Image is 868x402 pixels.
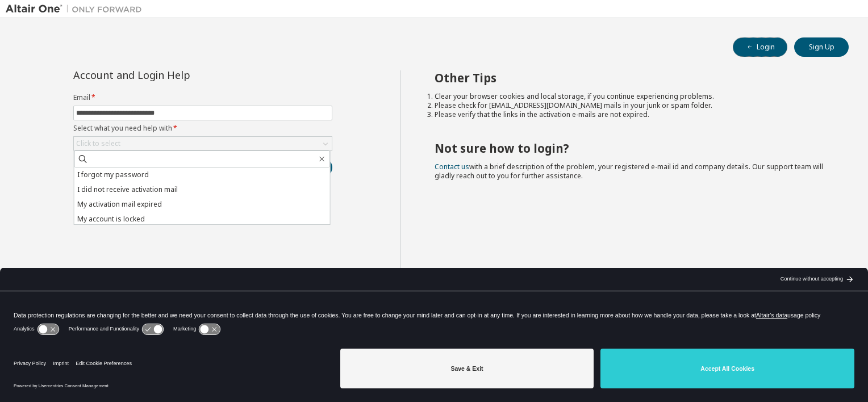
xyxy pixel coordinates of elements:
[794,37,849,57] button: Sign Up
[76,139,120,148] div: Click to select
[435,101,829,110] li: Please check for [EMAIL_ADDRESS][DOMAIN_NAME] mails in your junk or spam folder.
[73,93,332,102] label: Email
[6,3,148,15] img: Altair One
[73,70,281,79] div: Account and Login Help
[435,162,823,181] span: with a brief description of the problem, your registered e-mail id and company details. Our suppo...
[74,137,332,150] div: Click to select
[435,141,829,156] h2: Not sure how to login?
[73,124,332,133] label: Select what you need help with
[435,92,829,101] li: Clear your browser cookies and local storage, if you continue experiencing problems.
[435,162,469,171] a: Contact us
[435,70,829,85] h2: Other Tips
[74,167,330,182] li: I forgot my password
[733,37,787,57] button: Login
[435,110,829,119] li: Please verify that the links in the activation e-mails are not expired.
